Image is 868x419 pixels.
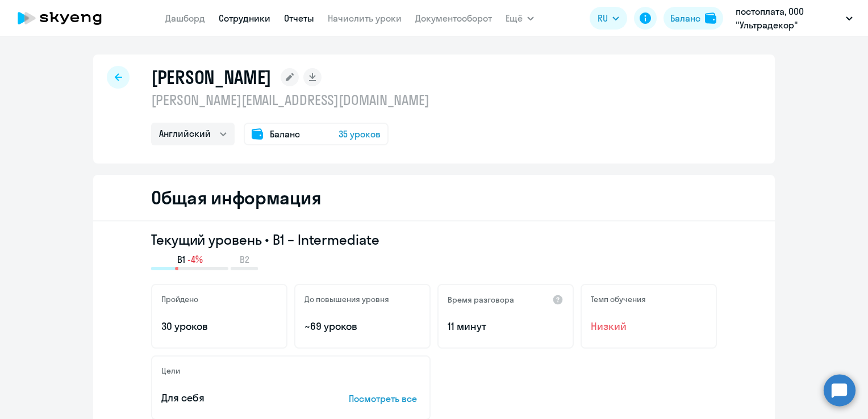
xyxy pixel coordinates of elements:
[448,295,514,305] h5: Время разговора
[663,7,723,30] button: Балансbalance
[730,5,858,32] button: постоплата, ООО "Ультрадекор"
[590,7,627,30] button: RU
[219,12,270,24] a: Сотрудники
[270,127,300,141] span: Баланс
[240,253,249,266] span: B2
[670,11,700,25] div: Баланс
[328,12,402,24] a: Начислить уроки
[304,319,420,334] p: ~69 уроков
[591,319,707,334] span: Низкий
[304,294,389,304] h5: До повышения уровня
[736,5,841,32] p: постоплата, ООО "Ультрадекор"
[415,12,492,24] a: Документооборот
[187,253,203,266] span: -4%
[448,319,564,334] p: 11 минут
[598,11,608,25] span: RU
[161,366,180,376] h5: Цели
[165,12,205,24] a: Дашборд
[161,294,198,304] h5: Пройдено
[339,127,381,141] span: 35 уроков
[151,91,429,109] p: [PERSON_NAME][EMAIL_ADDRESS][DOMAIN_NAME]
[591,294,646,304] h5: Темп обучения
[349,392,420,405] p: Посмотреть все
[284,12,314,24] a: Отчеты
[506,7,534,30] button: Ещё
[705,12,716,24] img: balance
[161,319,277,334] p: 30 уроков
[177,253,185,266] span: B1
[151,66,272,89] h1: [PERSON_NAME]
[161,391,314,405] p: Для себя
[506,11,523,25] span: Ещё
[151,231,717,249] h3: Текущий уровень • B1 – Intermediate
[151,186,321,209] h2: Общая информация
